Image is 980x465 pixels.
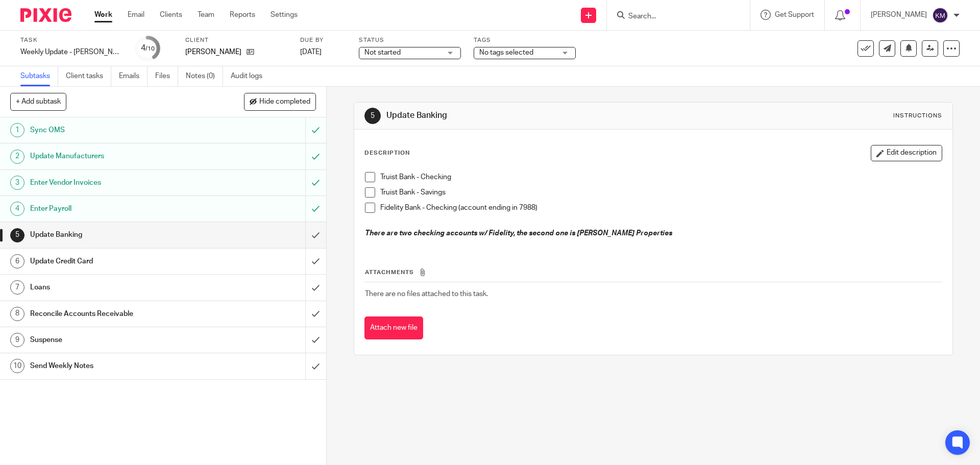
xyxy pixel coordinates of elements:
[271,10,298,20] a: Settings
[10,202,24,216] div: 4
[160,10,182,20] a: Clients
[627,12,719,21] input: Search
[380,172,941,182] p: Truist Bank - Checking
[185,36,287,44] label: Client
[932,7,948,23] img: svg%3E
[94,10,112,20] a: Work
[30,149,207,164] h1: Update Manufacturers
[10,280,24,295] div: 7
[198,10,214,20] a: Team
[185,47,241,57] p: [PERSON_NAME]
[30,358,207,374] h1: Send Weekly Notes
[10,307,24,321] div: 8
[871,10,927,20] p: [PERSON_NAME]
[20,47,122,57] div: Weekly Update - Frymark
[474,36,576,44] label: Tags
[231,66,270,86] a: Audit logs
[244,93,316,110] button: Hide completed
[30,123,207,138] h1: Sync OMS
[10,254,24,268] div: 6
[10,359,24,373] div: 10
[155,66,178,86] a: Files
[775,11,814,18] span: Get Support
[364,316,423,339] button: Attach new file
[30,227,207,242] h1: Update Banking
[365,270,414,275] span: Attachments
[30,175,207,190] h1: Enter Vendor Invoices
[364,149,410,157] p: Description
[20,47,122,57] div: Weekly Update - [PERSON_NAME]
[386,110,675,121] h1: Update Banking
[20,66,58,86] a: Subtasks
[380,203,941,213] p: Fidelity Bank - Checking (account ending in 7988)
[30,254,207,269] h1: Update Credit Card
[259,98,310,106] span: Hide completed
[30,201,207,216] h1: Enter Payroll
[128,10,144,20] a: Email
[119,66,148,86] a: Emails
[10,228,24,242] div: 5
[10,333,24,347] div: 9
[141,42,155,54] div: 4
[364,49,401,56] span: Not started
[10,150,24,164] div: 2
[364,108,381,124] div: 5
[300,36,346,44] label: Due by
[365,290,488,298] span: There are no files attached to this task.
[300,48,322,56] span: [DATE]
[145,46,155,52] small: /10
[20,8,71,22] img: Pixie
[30,280,207,295] h1: Loans
[230,10,255,20] a: Reports
[380,187,941,198] p: Truist Bank - Savings
[66,66,111,86] a: Client tasks
[479,49,533,56] span: No tags selected
[30,306,207,322] h1: Reconcile Accounts Receivable
[359,36,461,44] label: Status
[10,93,66,110] button: + Add subtask
[20,36,122,44] label: Task
[893,112,942,120] div: Instructions
[10,176,24,190] div: 3
[30,332,207,348] h1: Suspense
[871,145,942,161] button: Edit description
[186,66,223,86] a: Notes (0)
[365,230,672,237] em: There are two checking accounts w/ Fidelity, the second one is [PERSON_NAME] Properties
[10,123,24,137] div: 1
